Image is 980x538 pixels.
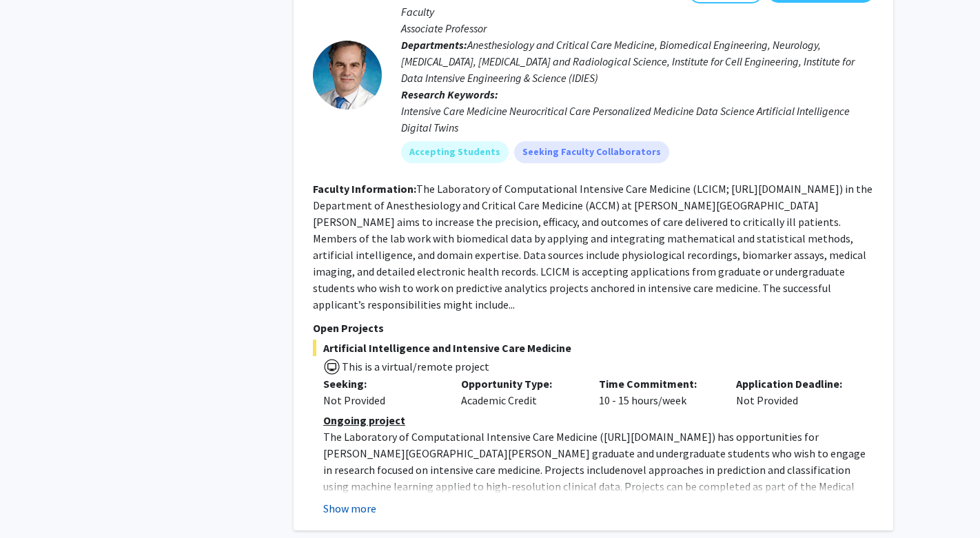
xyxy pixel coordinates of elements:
u: Ongoing project [323,413,405,427]
span: The Laboratory of Computational Intensive Care Medicine ( [323,430,604,444]
span: ) has opportunities for [PERSON_NAME][GEOGRAPHIC_DATA][PERSON_NAME] graduate and undergraduate st... [323,430,866,477]
b: Faculty Information: [313,182,416,196]
b: Departments: [401,38,467,52]
p: Faculty [401,3,874,20]
span: Artificial Intelligence and Intensive Care Medicine [313,340,874,356]
div: Intensive Care Medicine Neurocritical Care Personalized Medicine Data Science Artificial Intellig... [401,103,874,136]
fg-read-more: The Laboratory of Computational Intensive Care Medicine (LCICM; [URL][DOMAIN_NAME]) in the Depart... [313,182,872,311]
div: Academic Credit [451,375,589,408]
iframe: Chat [10,476,59,528]
div: 10 - 15 hours/week [589,375,726,408]
span: This is a virtual/remote project [340,360,489,373]
span: novel approaches in prediction and classification using machine learning applied to high-resoluti... [323,463,855,510]
b: Research Keywords: [401,87,498,101]
p: Time Commitment: [599,375,716,392]
p: Associate Professor [401,20,874,37]
div: Not Provided [323,392,440,408]
mat-chip: Seeking Faculty Collaborators [514,141,669,163]
p: Seeking: [323,375,440,392]
p: Opportunity Type: [461,375,578,392]
p: Application Deadline: [736,375,853,392]
button: Show more [323,500,376,517]
span: Anesthesiology and Critical Care Medicine, Biomedical Engineering, Neurology, [MEDICAL_DATA], [ME... [401,38,855,85]
div: Not Provided [726,375,864,408]
mat-chip: Accepting Students [401,141,509,163]
p: Open Projects [313,320,874,336]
